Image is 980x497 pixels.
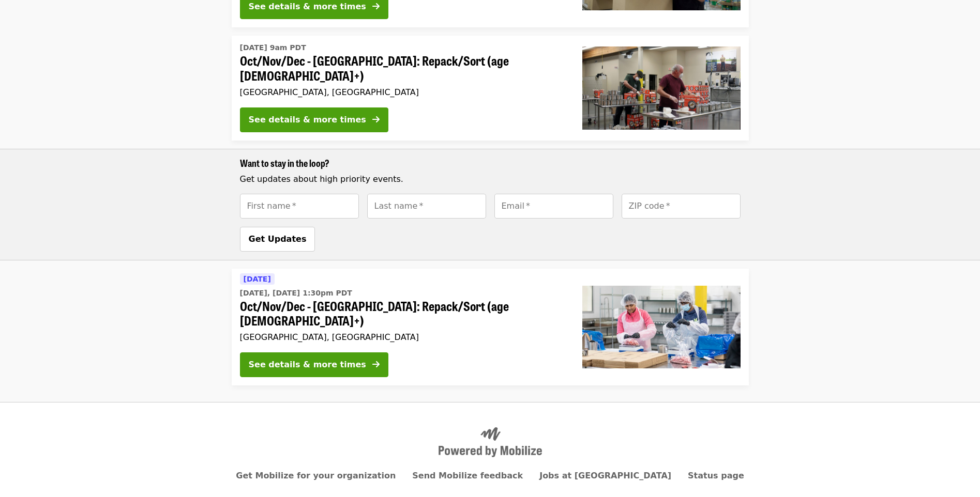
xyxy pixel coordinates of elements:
[249,234,307,244] span: Get Updates
[240,470,741,482] nav: Primary footer navigation
[232,36,749,141] a: See details for "Oct/Nov/Dec - Portland: Repack/Sort (age 16+)"
[244,275,271,283] span: [DATE]
[582,46,741,129] img: Oct/Nov/Dec - Portland: Repack/Sort (age 16+) organized by Oregon Food Bank
[582,286,741,368] img: Oct/Nov/Dec - Beaverton: Repack/Sort (age 10+) organized by Oregon Food Bank
[240,299,566,329] span: Oct/Nov/Dec - [GEOGRAPHIC_DATA]: Repack/Sort (age [DEMOGRAPHIC_DATA]+)
[240,42,306,53] time: [DATE] 9am PDT
[240,332,566,342] div: [GEOGRAPHIC_DATA], [GEOGRAPHIC_DATA]
[539,471,671,480] a: Jobs at [GEOGRAPHIC_DATA]
[439,427,542,457] img: Powered by Mobilize
[240,288,352,299] time: [DATE], [DATE] 1:30pm PDT
[372,360,380,369] i: arrow-right icon
[240,53,566,83] span: Oct/Nov/Dec - [GEOGRAPHIC_DATA]: Repack/Sort (age [DEMOGRAPHIC_DATA]+)
[372,2,380,11] i: arrow-right icon
[240,156,329,169] span: Want to stay in the loop?
[249,359,366,371] div: See details & more times
[240,174,403,184] span: Get updates about high priority events.
[240,87,566,97] div: [GEOGRAPHIC_DATA], [GEOGRAPHIC_DATA]
[367,194,486,219] input: [object Object]
[240,107,388,132] button: See details & more times
[372,115,380,125] i: arrow-right icon
[240,194,359,219] input: [object Object]
[240,227,315,252] button: Get Updates
[494,194,613,219] input: [object Object]
[249,1,366,13] div: See details & more times
[232,269,749,386] a: See details for "Oct/Nov/Dec - Beaverton: Repack/Sort (age 10+)"
[688,471,744,480] a: Status page
[622,194,741,219] input: [object Object]
[412,471,523,480] a: Send Mobilize feedback
[240,352,388,377] button: See details & more times
[249,114,366,126] div: See details & more times
[236,471,396,480] a: Get Mobilize for your organization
